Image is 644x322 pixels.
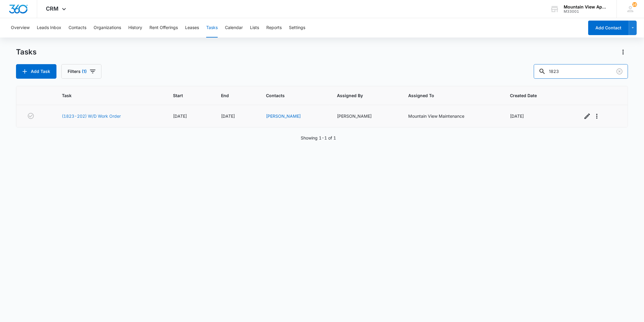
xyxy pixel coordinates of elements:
button: Filters(1) [61,64,101,79]
button: Lists [250,18,259,38]
button: Actions [618,47,628,57]
div: [PERSON_NAME] [337,113,393,119]
button: Rent Offerings [149,18,178,38]
span: Assigned To [408,92,487,99]
button: Tasks [206,18,218,38]
a: (1823-202) W/D Work Order [62,113,121,119]
div: Mountain View Maintenance [408,113,496,119]
button: Calendar [225,18,243,38]
span: Assigned By [337,92,385,99]
button: Leases [185,18,199,38]
span: [DATE] [510,113,524,119]
p: Showing 1-1 of 1 [301,135,336,141]
div: notifications count [632,2,637,7]
button: Add Contact [588,21,629,35]
span: [DATE] [173,113,187,119]
button: Overview [11,18,30,38]
span: CRM [46,5,59,12]
h1: Tasks [16,48,37,57]
span: Created Date [510,92,559,99]
span: (1) [82,69,87,74]
span: 162 [632,2,637,7]
span: Start [173,92,198,99]
input: Search Tasks [534,64,628,79]
button: Settings [289,18,305,38]
div: account id [564,9,608,14]
span: End [221,92,243,99]
button: History [128,18,142,38]
div: account name [564,5,608,9]
span: Contacts [266,92,314,99]
button: Reports [266,18,282,38]
button: Leads Inbox [37,18,61,38]
span: Task [62,92,150,99]
button: Organizations [94,18,121,38]
span: [DATE] [221,113,235,119]
a: [PERSON_NAME] [266,113,301,119]
button: Contacts [69,18,86,38]
button: Clear [615,67,624,76]
button: Add Task [16,64,56,79]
